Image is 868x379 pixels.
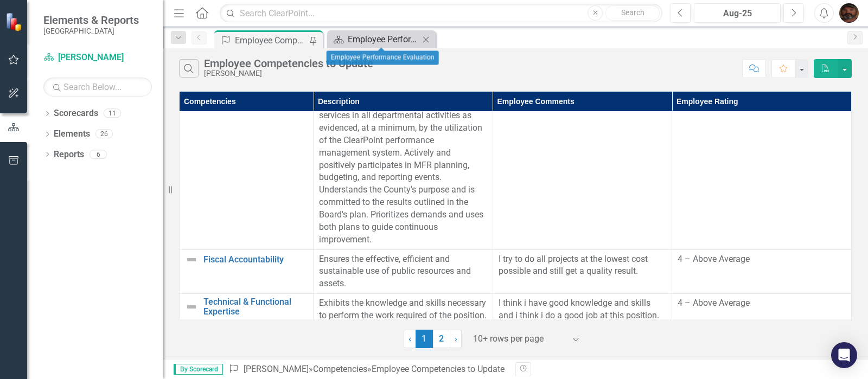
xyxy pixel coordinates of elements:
span: By Scorecard [174,364,223,375]
td: Double-Click to Edit [672,294,852,326]
div: 26 [95,130,113,139]
p: Knowledgeably communicates about the department's Strategic Business Plan and focuses on deliveri... [319,48,487,246]
span: › [455,333,457,344]
td: Double-Click to Edit [493,44,672,250]
a: 2 [433,330,450,348]
div: [PERSON_NAME] [204,69,373,78]
img: ClearPoint Strategy [5,12,24,31]
a: [PERSON_NAME] [43,52,152,64]
input: Search ClearPoint... [220,4,662,23]
a: [PERSON_NAME] [244,364,309,374]
a: Employee Performance Evaluation [330,33,419,46]
img: Not Defined [185,300,198,313]
td: Double-Click to Edit [493,294,672,326]
div: Employee Competencies to Update [372,364,505,374]
button: Aug-25 [694,3,781,23]
td: Double-Click to Edit [493,249,672,294]
td: Double-Click to Edit Right Click for Context Menu [180,294,314,326]
span: Elements & Reports [43,14,139,27]
span: 4 – Above Average [678,298,750,308]
a: Scorecards [54,107,98,120]
span: ‹ [409,333,411,344]
div: Open Intercom Messenger [831,342,857,368]
a: Fiscal Accountability [203,255,308,265]
img: Rodrick Black [839,3,859,23]
td: Double-Click to Edit [672,249,852,294]
p: I try to do all projects at the lowest cost possible and still get a quality result. [499,253,667,278]
div: » » [228,363,507,376]
div: Employee Performance Evaluation [327,51,439,65]
span: 1 [416,330,433,348]
div: 11 [104,109,121,118]
p: Ensures the effective, efficient and sustainable use of public resources and assets. [319,253,487,291]
a: Competencies [313,364,367,374]
button: Search [605,5,660,21]
p: Exhibits the knowledge and skills necessary to perform the work required of the position. [319,297,487,322]
td: Double-Click to Edit Right Click for Context Menu [180,44,314,250]
div: 6 [90,150,107,159]
a: Technical & Functional Expertise [203,297,308,316]
span: 4 – Above Average [678,254,750,264]
td: Double-Click to Edit Right Click for Context Menu [180,249,314,294]
span: Search [621,8,644,17]
div: Employee Performance Evaluation [348,33,419,46]
div: Employee Competencies to Update [204,57,373,69]
small: [GEOGRAPHIC_DATA] [43,27,139,35]
a: Elements [54,128,90,140]
td: Double-Click to Edit [672,44,852,250]
img: Not Defined [185,253,198,266]
div: Aug-25 [698,7,777,20]
input: Search Below... [43,78,152,97]
div: Employee Competencies to Update [235,34,307,47]
a: Reports [54,149,84,161]
p: I think i have good knowledge and skills and i think i do a good job at this position. [499,297,667,322]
